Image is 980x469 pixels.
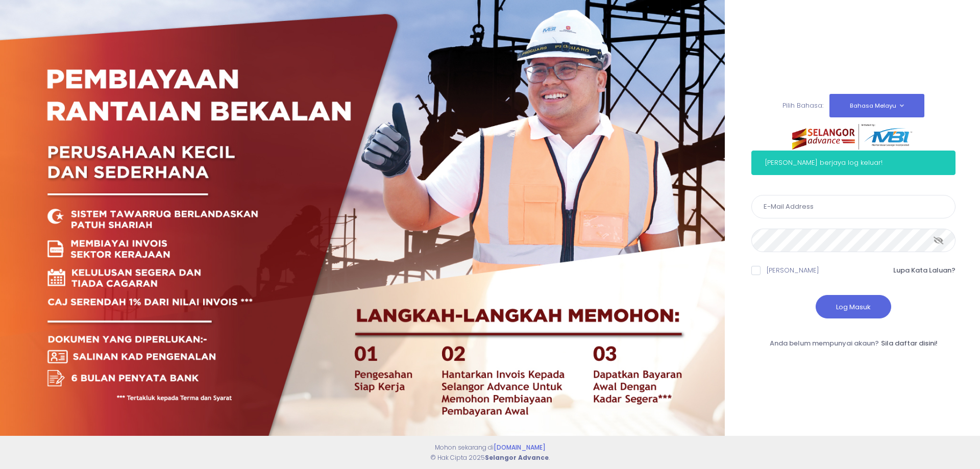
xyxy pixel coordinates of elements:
label: [PERSON_NAME] [767,265,819,276]
span: Pilih Bahasa: [782,101,823,110]
button: Log Masuk [816,295,891,318]
input: E-Mail Address [751,195,955,218]
a: [DOMAIN_NAME] [494,443,546,452]
strong: Selangor Advance [485,453,549,462]
a: Sila daftar disini! [881,338,938,348]
div: [PERSON_NAME] berjaya log keluar! [751,151,955,175]
a: Lupa Kata Laluan? [893,265,955,276]
button: Bahasa Melayu [829,94,924,117]
span: Anda belum mempunyai akaun? [770,338,879,348]
img: selangor-advance.png [792,124,915,150]
span: Mohon sekarang di © Hak Cipta 2025 . [430,443,550,462]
